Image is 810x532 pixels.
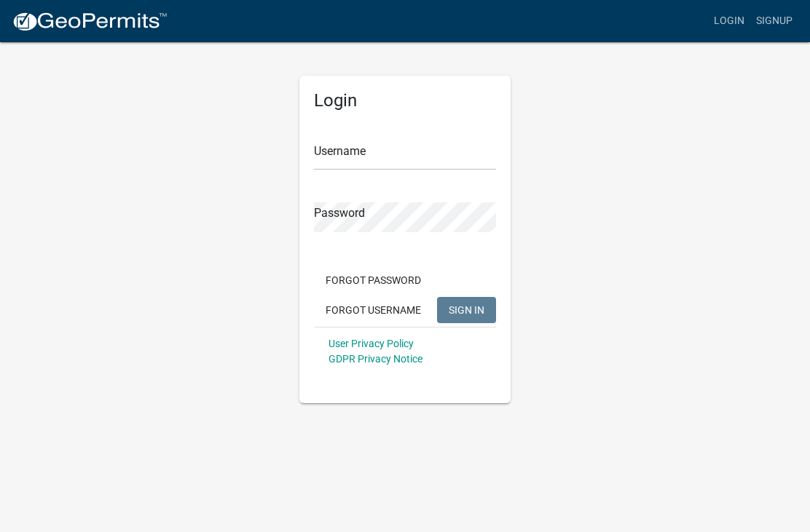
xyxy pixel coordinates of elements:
[314,90,496,111] h5: Login
[329,338,414,349] a: User Privacy Policy
[449,303,484,315] span: SIGN IN
[314,267,433,293] button: Forgot Password
[329,353,422,365] a: GDPR Privacy Notice
[437,297,496,323] button: SIGN IN
[750,7,798,35] a: Signup
[314,297,433,323] button: Forgot Username
[708,7,750,35] a: Login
